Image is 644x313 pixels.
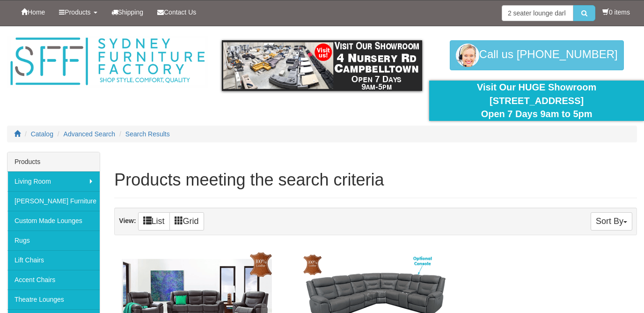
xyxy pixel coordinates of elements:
[222,40,423,91] img: showroom.gif
[104,0,151,24] a: Shipping
[14,0,52,24] a: Home
[7,270,100,290] a: Accent Chairs
[125,130,170,138] a: Search Results
[31,130,53,138] a: Catalog
[7,36,208,88] img: Sydney Furniture Factory
[169,212,204,231] a: Grid
[7,231,100,250] a: Rugs
[114,171,637,189] h1: Products meeting the search criteria
[7,211,100,231] a: Custom Made Lounges
[7,250,100,270] a: Lift Chairs
[502,5,573,21] input: Site search
[591,212,632,231] button: Sort By
[118,8,144,16] span: Shipping
[150,0,203,24] a: Contact Us
[28,8,45,16] span: Home
[7,191,100,211] a: [PERSON_NAME] Furniture
[164,8,196,16] span: Contact Us
[65,8,90,16] span: Products
[602,7,630,17] li: 0 items
[436,81,637,121] div: Visit Our HUGE Showroom [STREET_ADDRESS] Open 7 Days 9am to 5pm
[64,130,116,138] a: Advanced Search
[52,0,104,24] a: Products
[7,171,100,191] a: Living Room
[119,217,136,224] strong: View:
[7,290,100,309] a: Theatre Lounges
[7,152,100,171] div: Products
[138,212,170,231] a: List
